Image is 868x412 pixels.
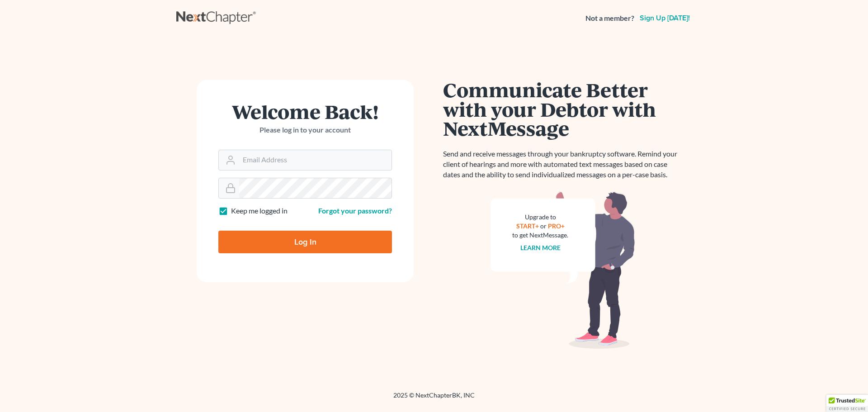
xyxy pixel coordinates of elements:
[231,206,288,216] label: Keep me logged in
[218,102,392,121] h1: Welcome Back!
[540,222,547,230] span: or
[176,391,692,407] div: 2025 © NextChapterBK, INC
[516,222,539,230] a: START+
[638,14,692,22] a: Sign up [DATE]!
[512,213,568,222] div: Upgrade to
[826,395,868,412] div: TrustedSite Certified
[443,80,683,138] h1: Communicate Better with your Debtor with NextMessage
[218,231,392,253] input: Log In
[548,222,565,230] a: PRO+
[520,244,561,251] a: Learn more
[218,125,392,135] p: Please log in to your account
[491,191,635,349] img: nextmessage_bg-59042aed3d76b12b5cd301f8e5b87938c9018125f34e5fa2b7a6b67550977c72.svg
[585,13,634,24] strong: Not a member?
[318,206,392,215] a: Forgot your password?
[239,150,392,170] input: Email Address
[443,149,683,180] p: Send and receive messages through your bankruptcy software. Remind your client of hearings and mo...
[512,231,568,240] div: to get NextMessage.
